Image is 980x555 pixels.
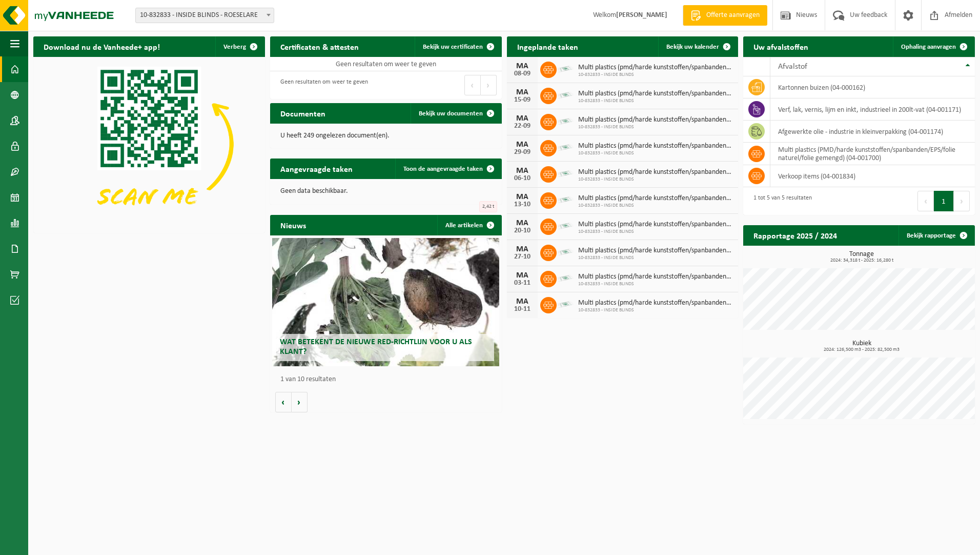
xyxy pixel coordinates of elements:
[557,138,574,156] img: LP-SK-00500-LPE-16
[280,376,497,383] p: 1 van 10 resultaten
[578,72,733,78] span: 10-832833 - INSIDE BLINDS
[270,57,502,71] td: Geen resultaten om weer te geven
[578,150,733,156] span: 10-832833 - INSIDE BLINDS
[464,75,481,95] button: Previous
[578,64,733,72] span: Multi plastics (pmd/harde kunststoffen/spanbanden/eps/folie naturel/folie gemeng...
[512,149,533,156] div: 29-09
[135,8,274,23] span: 10-832833 - INSIDE BLINDS - ROESELARE
[512,227,533,234] div: 20-10
[512,306,533,313] div: 10-11
[704,10,762,21] span: Offerte aanvragen
[557,165,574,182] img: LP-SK-00500-LPE-16
[437,215,501,235] a: Alle artikelen
[578,176,733,183] span: 10-832833 - INSIDE BLINDS
[778,63,807,71] span: Afvalstof
[557,243,574,261] img: LP-SK-00500-LPE-16
[512,219,533,227] div: MA
[280,338,472,356] span: Wat betekent de nieuwe RED-richtlijn voor u als klant?
[512,123,533,130] div: 22-09
[512,193,533,201] div: MA
[578,98,733,104] span: 10-832833 - INSIDE BLINDS
[512,253,533,261] div: 27-10
[557,112,574,130] img: LP-SK-00500-LPE-16
[136,8,274,23] span: 10-832833 - INSIDE BLINDS - ROESELARE
[748,347,975,352] span: 2024: 126,500 m3 - 2025: 82,500 m3
[770,98,975,121] td: verf, lak, vernis, lijm en inkt, industrieel in 200lt-vat (04-001171)
[512,175,533,182] div: 06-10
[578,229,733,235] span: 10-832833 - INSIDE BLINDS
[33,57,265,231] img: Download de VHEPlus App
[512,88,533,96] div: MA
[512,141,533,149] div: MA
[270,36,369,56] h2: Certificaten & attesten
[411,103,501,124] a: Bekijk uw documenten
[578,221,733,229] span: Multi plastics (pmd/harde kunststoffen/spanbanden/eps/folie naturel/folie gemeng...
[557,86,574,104] img: LP-SK-00500-LPE-16
[280,132,492,140] p: U heeft 249 ongelezen document(en).
[557,60,574,77] img: LP-SK-00500-LPE-16
[899,225,974,246] a: Bekijk rapportage
[512,70,533,77] div: 08-09
[512,114,533,123] div: MA
[901,44,956,50] span: Ophaling aanvragen
[272,238,499,366] a: Wat betekent de nieuwe RED-richtlijn voor u als klant?
[415,36,501,57] a: Bekijk uw certificaten
[512,245,533,253] div: MA
[512,167,533,175] div: MA
[578,194,733,203] span: Multi plastics (pmd/harde kunststoffen/spanbanden/eps/folie naturel/folie gemeng...
[395,158,501,179] a: Toon de aangevraagde taken
[578,247,733,255] span: Multi plastics (pmd/harde kunststoffen/spanbanden/eps/folie naturel/folie gemeng...
[507,36,588,56] h2: Ingeplande taken
[270,158,363,179] h2: Aangevraagde taken
[557,295,574,313] img: LP-SK-00500-LPE-16
[578,116,733,124] span: Multi plastics (pmd/harde kunststoffen/spanbanden/eps/folie naturel/folie gemeng...
[512,201,533,208] div: 13-10
[666,44,719,50] span: Bekijk uw kalender
[481,75,497,95] button: Next
[578,307,733,313] span: 10-832833 - INSIDE BLINDS
[270,215,316,235] h2: Nieuws
[578,273,733,281] span: Multi plastics (pmd/harde kunststoffen/spanbanden/eps/folie naturel/folie gemeng...
[578,168,733,176] span: Multi plastics (pmd/harde kunststoffen/spanbanden/eps/folie naturel/folie gemeng...
[578,203,733,209] span: 10-832833 - INSIDE BLINDS
[557,217,574,234] img: LP-SK-00500-LPE-16
[748,340,975,352] h3: Kubiek
[578,255,733,261] span: 10-832833 - INSIDE BLINDS
[403,166,483,172] span: Toon de aangevraagde taken
[683,5,767,26] a: Offerte aanvragen
[33,36,170,56] h2: Download nu de Vanheede+ app!
[292,392,308,412] button: Volgende
[748,190,812,212] div: 1 tot 5 van 5 resultaten
[934,191,954,211] button: 1
[770,143,975,165] td: multi plastics (PMD/harde kunststoffen/spanbanden/EPS/folie naturel/folie gemengd) (04-001700)
[954,191,970,211] button: Next
[578,90,733,98] span: Multi plastics (pmd/harde kunststoffen/spanbanden/eps/folie naturel/folie gemeng...
[578,299,733,307] span: Multi plastics (pmd/harde kunststoffen/spanbanden/eps/folie naturel/folie gemeng...
[512,62,533,70] div: MA
[270,103,336,123] h2: Documenten
[658,36,737,57] a: Bekijk uw kalender
[893,36,974,57] a: Ophaling aanvragen
[512,271,533,280] div: MA
[557,269,574,287] img: LP-SK-00500-LPE-16
[275,392,292,412] button: Vorige
[512,280,533,287] div: 03-11
[512,96,533,104] div: 15-09
[578,124,733,130] span: 10-832833 - INSIDE BLINDS
[748,258,975,263] span: 2024: 34,318 t - 2025: 16,280 t
[748,251,975,263] h3: Tonnage
[770,121,975,143] td: afgewerkte olie - industrie in kleinverpakking (04-001174)
[743,225,847,245] h2: Rapportage 2025 / 2024
[423,44,483,50] span: Bekijk uw certificaten
[770,165,975,187] td: verkoop items (04-001834)
[512,298,533,306] div: MA
[578,281,733,287] span: 10-832833 - INSIDE BLINDS
[275,74,368,96] div: Geen resultaten om weer te geven
[419,110,483,117] span: Bekijk uw documenten
[215,36,264,57] button: Verberg
[770,76,975,98] td: kartonnen buizen (04-000162)
[223,44,246,50] span: Verberg
[557,191,574,208] img: LP-SK-00500-LPE-16
[280,188,492,195] p: Geen data beschikbaar.
[578,142,733,150] span: Multi plastics (pmd/harde kunststoffen/spanbanden/eps/folie naturel/folie gemeng...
